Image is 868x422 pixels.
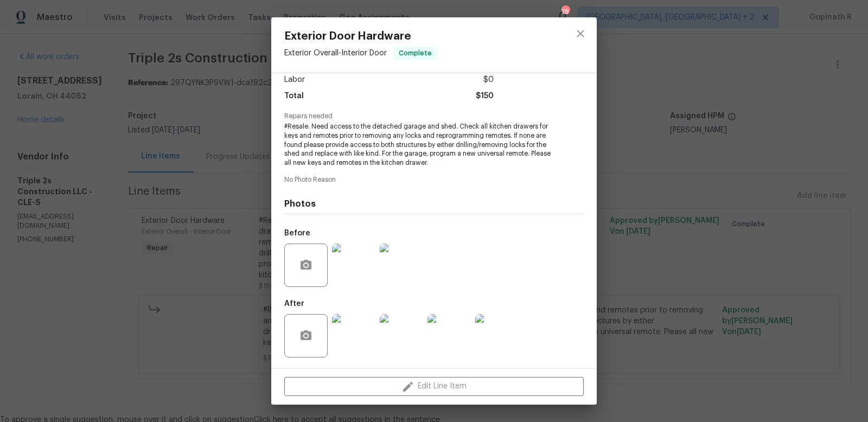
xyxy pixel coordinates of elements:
[284,199,584,209] h4: Photos
[476,88,494,104] span: $150
[394,48,436,59] span: Complete
[284,88,304,104] span: Total
[567,21,593,47] button: close
[284,176,584,183] span: No Photo Reason
[284,300,304,308] h5: After
[284,49,387,57] span: Exterior Overall - Interior Door
[561,7,569,17] div: 78
[284,229,310,237] h5: Before
[284,30,437,42] span: Exterior Door Hardware
[284,122,554,168] span: #Resale. Need access to the detached garage and shed. Check all kitchen drawers for keys and remo...
[284,72,305,88] span: Labor
[284,113,584,120] span: Repairs needed
[483,72,494,88] span: $0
